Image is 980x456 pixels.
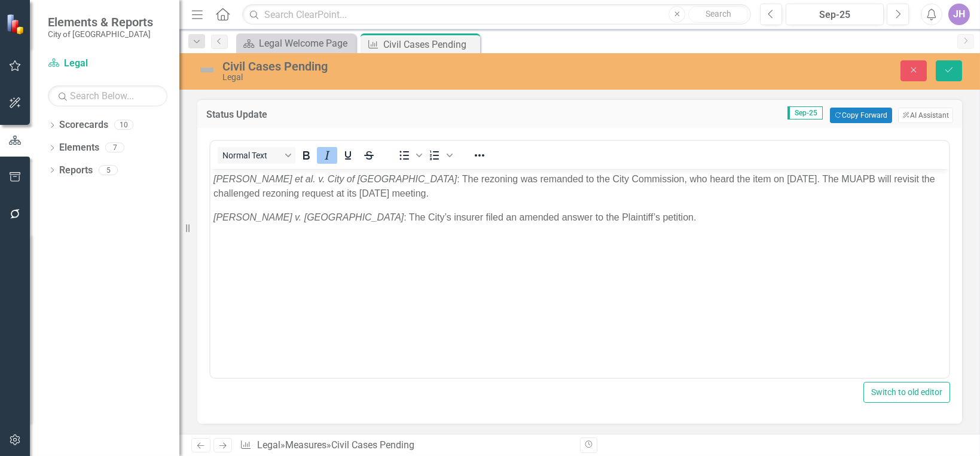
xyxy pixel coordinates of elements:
[48,15,153,29] span: Elements & Reports
[688,6,748,23] button: Search
[105,143,124,153] div: 7
[706,9,731,19] span: Search
[285,439,326,451] a: Measures
[222,151,281,160] span: Normal Text
[197,60,216,79] img: Not Defined
[59,118,108,132] a: Scorecards
[99,165,118,175] div: 5
[317,147,337,164] button: Italic
[59,141,99,155] a: Elements
[240,439,570,452] div: » »
[48,29,153,39] small: City of [GEOGRAPHIC_DATA]
[948,4,970,25] button: JH
[383,37,477,52] div: Civil Cases Pending
[206,109,407,120] h3: Status Update
[898,108,953,123] button: AI Assistant
[863,382,950,403] button: Switch to old editor
[114,120,133,130] div: 10
[222,73,622,82] div: Legal
[48,57,167,71] a: Legal
[331,439,414,451] div: Civil Cases Pending
[296,147,316,164] button: Bold
[469,147,490,164] button: Reveal or hide additional toolbar items
[222,60,622,73] div: Civil Cases Pending
[425,147,454,164] div: Numbered list
[359,147,379,164] button: Strikethrough
[48,85,167,106] input: Search Below...
[59,164,93,177] a: Reports
[257,439,280,451] a: Legal
[259,36,353,51] div: Legal Welcome Page
[786,4,884,25] button: Sep-25
[239,36,353,51] a: Legal Welcome Page
[218,147,295,164] button: Block Normal Text
[787,106,823,120] span: Sep-25
[242,4,751,25] input: Search ClearPoint...
[790,8,880,22] div: Sep-25
[394,147,424,164] div: Bullet list
[830,108,892,123] button: Copy Forward
[210,169,949,378] iframe: Rich Text Area
[6,13,27,34] img: ClearPoint Strategy
[338,147,358,164] button: Underline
